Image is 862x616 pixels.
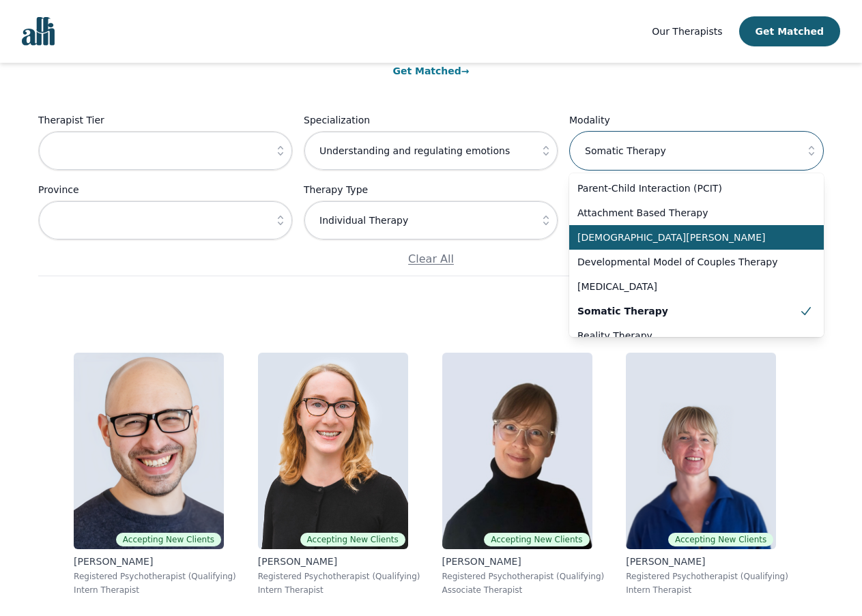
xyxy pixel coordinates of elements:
span: Parent-Child Interaction (PCIT) [577,181,799,195]
span: Accepting New Clients [116,533,221,546]
span: Somatic Therapy [577,304,799,318]
p: Intern Therapist [258,585,420,596]
img: Mendy_Bisk [74,353,224,549]
span: [MEDICAL_DATA] [577,280,799,293]
span: Accepting New Clients [668,533,773,546]
p: Clear All [38,251,824,267]
p: Intern Therapist [74,585,236,596]
span: Accepting New Clients [300,533,405,546]
p: Registered Psychotherapist (Qualifying) [626,571,788,582]
a: Angela_EarlAccepting New Clients[PERSON_NAME]Registered Psychotherapist (Qualifying)Associate The... [431,342,616,606]
p: Intern Therapist [626,585,788,596]
a: Angela_WalstedtAccepting New Clients[PERSON_NAME]Registered Psychotherapist (Qualifying)Intern Th... [247,342,431,606]
p: [PERSON_NAME] [258,555,420,568]
p: Registered Psychotherapist (Qualifying) [442,571,605,582]
span: → [461,65,470,76]
img: Angela_Walstedt [258,353,408,549]
a: Our Therapists [652,23,722,40]
a: Get Matched [392,65,469,76]
span: Developmental Model of Couples Therapy [577,255,799,269]
a: Heather_BarkerAccepting New Clients[PERSON_NAME]Registered Psychotherapist (Qualifying)Intern The... [615,342,799,606]
label: Province [38,181,293,198]
p: [PERSON_NAME] [442,555,605,568]
span: Reality Therapy [577,329,799,342]
img: alli logo [22,17,55,46]
label: Therapy Type [304,181,558,198]
span: Our Therapists [652,26,722,37]
img: Heather_Barker [626,353,776,549]
span: [DEMOGRAPHIC_DATA][PERSON_NAME] [577,231,799,244]
p: Associate Therapist [442,585,605,596]
p: Registered Psychotherapist (Qualifying) [74,571,236,582]
p: [PERSON_NAME] [626,555,788,568]
p: [PERSON_NAME] [74,555,236,568]
label: Specialization [304,112,558,128]
label: Modality [569,112,824,128]
p: Registered Psychotherapist (Qualifying) [258,571,420,582]
span: Attachment Based Therapy [577,206,799,220]
span: Accepting New Clients [484,533,589,546]
a: Mendy_BiskAccepting New Clients[PERSON_NAME]Registered Psychotherapist (Qualifying)Intern Therapist [63,342,247,606]
img: Angela_Earl [442,353,592,549]
label: Therapist Tier [38,112,293,128]
button: Get Matched [739,16,840,46]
